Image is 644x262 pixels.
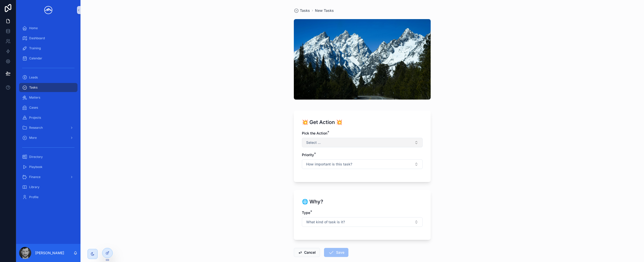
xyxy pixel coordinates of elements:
span: Calendar [29,56,42,60]
button: Cancel [294,248,320,257]
button: Select Button [302,138,423,147]
span: Research [29,126,43,130]
span: Directory [29,155,43,159]
a: Dashboard [19,34,77,43]
span: Type [302,210,310,215]
a: Training [19,44,77,53]
span: Dashboard [29,36,45,40]
a: Tasks [19,83,77,92]
a: Playbook [19,162,77,171]
span: Tasks [29,85,37,90]
a: Research [19,123,77,132]
span: Matters [29,96,40,100]
button: Select Button [302,159,423,169]
h1: 💥 Get Action 💥 [302,119,342,126]
p: [PERSON_NAME] [35,250,64,255]
a: Tasks [294,8,310,13]
span: How important is this task? [306,162,352,167]
span: Profile [29,195,38,199]
span: Training [29,46,41,50]
button: Select Button [302,217,423,227]
span: Cases [29,106,38,110]
img: App logo [42,6,54,14]
span: What kind of task is it? [306,220,345,225]
span: More [29,136,37,140]
a: Cases [19,103,77,112]
span: Leads [29,75,38,79]
a: Calendar [19,54,77,63]
a: New Tasks [315,8,334,13]
span: Pick the Action [302,131,327,135]
span: Projects [29,116,41,120]
a: Matters [19,93,77,102]
h1: 🌐 Why? [302,198,323,205]
span: Finance [29,175,41,179]
a: Library [19,183,77,192]
a: More [19,133,77,142]
a: Profile [19,193,77,202]
span: Select ... [306,140,321,145]
span: Home [29,26,38,30]
a: Home [19,24,77,33]
a: Projects [19,113,77,122]
a: Directory [19,152,77,161]
a: Leads [19,73,77,82]
span: Playbook [29,165,43,169]
div: scrollable content [16,20,80,208]
span: Tasks [300,8,310,13]
span: Priority [302,153,314,157]
a: Finance [19,172,77,182]
span: Library [29,185,39,189]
